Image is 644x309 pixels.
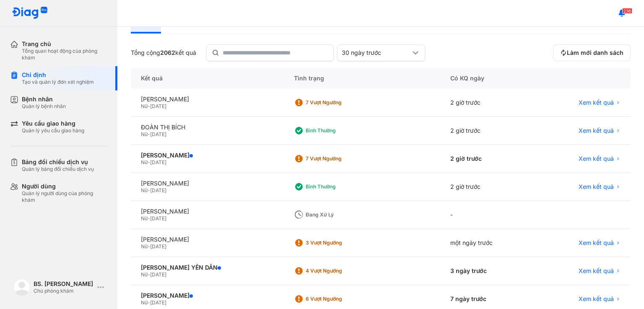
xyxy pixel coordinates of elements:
[579,183,614,191] span: Xem kết quả
[440,68,536,89] div: Có KQ ngày
[440,89,536,117] div: 2 giờ trước
[567,49,623,57] span: Làm mới danh sách
[22,166,94,173] div: Quản lý bảng đối chiếu dịch vụ
[150,187,166,193] span: [DATE]
[22,48,107,61] div: Tổng quan hoạt động của phòng khám
[440,229,536,257] div: một ngày trước
[22,103,66,110] div: Quản lý bệnh nhân
[22,190,107,203] div: Quản lý người dùng của phòng khám
[622,8,632,14] span: 236
[579,267,614,275] span: Xem kết quả
[141,180,274,187] div: [PERSON_NAME]
[12,7,48,20] img: logo
[141,292,274,299] div: [PERSON_NAME]
[150,131,166,137] span: [DATE]
[148,159,150,165] span: -
[150,103,166,109] span: [DATE]
[306,127,373,134] div: Bình thường
[150,159,166,165] span: [DATE]
[22,183,107,190] div: Người dùng
[141,215,148,221] span: Nữ
[141,299,148,306] span: Nữ
[342,49,410,57] div: 30 ngày trước
[22,127,84,134] div: Quản lý yêu cầu giao hàng
[150,271,166,278] span: [DATE]
[148,299,150,306] span: -
[306,268,373,274] div: 4 Vượt ngưỡng
[150,243,166,250] span: [DATE]
[440,117,536,145] div: 2 giờ trước
[306,239,373,246] div: 3 Vượt ngưỡng
[141,124,274,131] div: ĐOÀN THỊ BÍCH
[306,211,373,218] div: Đang xử lý
[284,68,440,89] div: Tình trạng
[141,271,148,278] span: Nữ
[148,271,150,278] span: -
[131,68,284,89] div: Kết quả
[150,299,166,306] span: [DATE]
[160,49,175,56] span: 2062
[141,131,148,137] span: Nữ
[22,40,107,48] div: Trang chủ
[579,127,614,134] span: Xem kết quả
[306,155,373,162] div: 7 Vượt ngưỡng
[22,79,94,85] div: Tạo và quản lý đơn xét nghiệm
[148,187,150,193] span: -
[579,155,614,162] span: Xem kết quả
[440,145,536,173] div: 2 giờ trước
[141,159,148,165] span: Nữ
[306,296,373,302] div: 6 Vượt ngưỡng
[150,215,166,221] span: [DATE]
[22,120,84,127] div: Yêu cầu giao hàng
[22,71,94,79] div: Chỉ định
[141,236,274,243] div: [PERSON_NAME]
[34,280,94,288] div: BS. [PERSON_NAME]
[440,201,536,229] div: -
[553,44,631,61] button: Làm mới danh sách
[579,239,614,247] span: Xem kết quả
[148,243,150,250] span: -
[141,103,148,109] span: Nữ
[148,103,150,109] span: -
[579,295,614,303] span: Xem kết quả
[306,99,373,106] div: 7 Vượt ngưỡng
[306,183,373,190] div: Bình thường
[141,208,274,215] div: [PERSON_NAME]
[141,264,274,271] div: [PERSON_NAME] YẾN DÂN
[131,49,196,57] div: Tổng cộng kết quả
[141,95,274,103] div: [PERSON_NAME]
[13,279,30,296] img: logo
[141,187,148,193] span: Nữ
[148,215,150,221] span: -
[579,99,614,106] span: Xem kết quả
[141,243,148,250] span: Nữ
[141,152,274,159] div: [PERSON_NAME]
[34,288,94,294] div: Chủ phòng khám
[22,95,66,103] div: Bệnh nhân
[440,257,536,285] div: 3 ngày trước
[22,158,94,166] div: Bảng đối chiếu dịch vụ
[440,173,536,201] div: 2 giờ trước
[148,131,150,137] span: -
